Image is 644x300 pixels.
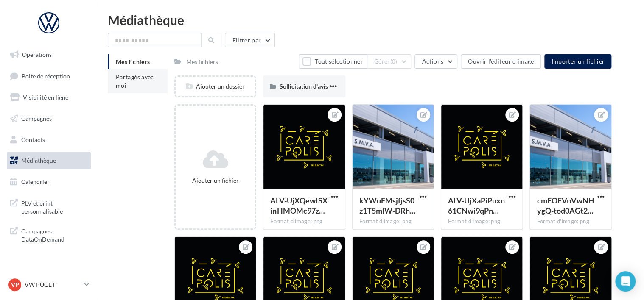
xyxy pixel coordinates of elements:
[5,46,92,64] a: Opérations
[21,197,87,216] span: PLV et print personnalisable
[367,54,412,69] button: Gérer(0)
[551,58,605,65] span: Importer un fichier
[5,67,92,85] a: Boîte de réception
[5,110,92,128] a: Campagnes
[414,54,457,69] button: Actions
[461,54,541,69] button: Ouvrir l'éditeur d'image
[25,281,81,289] p: VW PUGET
[116,73,154,89] span: Partagés avec moi
[448,196,505,215] span: ALV-UjXaPiPuxn61CNwi9qPnvVo9XeyMB6m4w1W1NN_6mIQWXVK_V7S8
[23,94,68,101] span: Visibilité en ligne
[299,54,367,69] button: Tout sélectionner
[7,277,91,293] a: VP VW PUGET
[270,218,338,225] div: Format d'image: png
[21,136,45,143] span: Contacts
[5,222,92,247] a: Campagnes DataOnDemand
[21,178,50,185] span: Calendrier
[544,54,611,69] button: Importer un fichier
[11,281,19,289] span: VP
[448,218,515,225] div: Format d'image: png
[5,194,92,219] a: PLV et print personnalisable
[5,131,92,149] a: Contacts
[108,14,634,26] div: Médiathèque
[225,33,275,47] button: Filtrer par
[390,58,398,65] span: (0)
[176,82,255,91] div: Ajouter un dossier
[5,89,92,106] a: Visibilité en ligne
[537,218,604,225] div: Format d'image: png
[359,218,427,225] div: Format d'image: png
[179,176,252,185] div: Ajouter un fichier
[615,271,636,292] div: Open Intercom Messenger
[21,115,52,122] span: Campagnes
[279,83,328,90] span: Sollicitation d'avis
[537,196,594,215] span: cmFOEVnVwNHygQ-tod0AGt2KxZx-tvjBycu8jnsZAJ9sC9m5cy2IsEh_CY6H44Fb4sl0j74weEp3qDj7mQ=s0
[21,157,56,164] span: Médiathèque
[359,196,416,215] span: kYWuFMsjfjsS0z1T5mlW-DRhFChtocFycnTeHtmVL0qn9_IXXyn5H9AFO7IxeqyaT31P17sa7wA7-UvTGw=s0
[5,152,92,169] a: Médiathèque
[22,51,52,58] span: Opérations
[116,58,150,65] span: Mes fichiers
[270,196,327,215] span: ALV-UjXQewISXinHMOMc97zswlvHxL2wE85vkPev8o9CN7ZalNeeA6TI
[186,58,218,66] div: Mes fichiers
[22,72,70,79] span: Boîte de réception
[21,225,87,244] span: Campagnes DataOnDemand
[422,58,443,65] span: Actions
[5,173,92,191] a: Calendrier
